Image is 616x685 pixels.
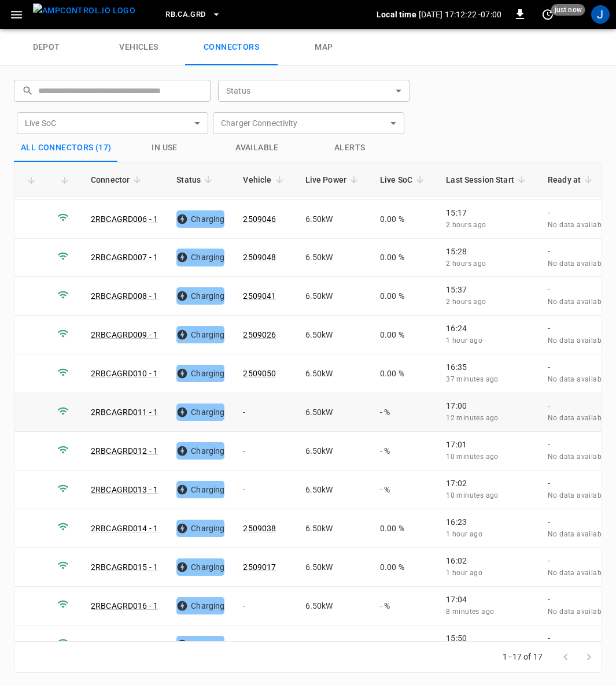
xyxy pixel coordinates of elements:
div: Charging [176,520,224,537]
a: vehicles [93,29,185,66]
p: - [548,555,607,566]
td: 6.50 kW [296,316,371,354]
span: 10 minutes ago [446,491,499,499]
a: 2RBCAGRD007 - 1 [91,253,158,262]
span: 8 minutes ago [446,608,494,616]
span: Vehicle [243,173,286,187]
span: Live Power [305,173,362,187]
div: Charging [176,403,224,421]
td: - [234,432,296,471]
span: No data available [548,221,607,229]
a: map [278,29,370,66]
p: 17:00 [446,400,529,412]
p: 16:35 [446,361,529,373]
p: Local time [377,9,416,20]
td: 6.50 kW [296,509,371,548]
td: - [234,587,296,625]
div: Charging [176,442,224,460]
td: 6.50 kW [296,200,371,239]
p: - [548,516,607,528]
a: 2509048 [243,253,276,262]
span: No data available [548,375,607,383]
span: No data available [548,491,607,499]
p: - [548,439,607,450]
button: Available [211,134,304,162]
a: 2RBCAGRD010 - 1 [91,369,158,378]
td: - % [371,587,437,625]
span: 1 hour ago [446,336,482,345]
span: 2 hours ago [446,260,486,268]
span: No data available [548,608,607,616]
p: - [548,207,607,219]
a: 2509026 [243,330,276,339]
td: 6.50 kW [296,354,371,393]
a: 2509023 [243,640,276,649]
td: 6.50 kW [296,277,371,316]
td: - [234,471,296,509]
span: No data available [548,336,607,345]
p: - [548,594,607,605]
a: 2509046 [243,214,276,224]
td: 6.50 kW [296,625,371,664]
div: Charging [176,249,224,266]
button: Alerts [304,134,396,162]
p: - [548,246,607,257]
td: 6.50 kW [296,587,371,625]
div: Charging [176,326,224,343]
span: No data available [548,453,607,461]
span: Last Session Start [446,173,529,187]
a: connectors [185,29,278,66]
a: 2509038 [243,524,276,533]
span: No data available [548,298,607,306]
p: 17:01 [446,439,529,450]
span: just now [551,4,585,16]
span: No data available [548,260,607,268]
td: 0.00 % [371,354,437,393]
p: - [548,323,607,334]
p: 15:28 [446,246,529,257]
td: 6.50 kW [296,548,371,587]
span: Live SoC [380,173,427,187]
div: Charging [176,210,224,228]
td: 0.00 % [371,277,437,316]
p: 16:02 [446,555,529,566]
td: - [234,393,296,432]
span: Status [176,173,216,187]
a: 2509050 [243,369,276,378]
td: 0.00 % [371,200,437,239]
p: 15:17 [446,207,529,219]
span: 37 minutes ago [446,375,499,383]
a: 2RBCAGRD013 - 1 [91,485,158,494]
p: - [548,477,607,489]
span: 2 hours ago [446,221,486,229]
td: 0.00 % [371,509,437,548]
td: - % [371,471,437,509]
span: 12 minutes ago [446,414,499,422]
td: 6.50 kW [296,471,371,509]
a: 2RBCAGRD011 - 1 [91,408,158,417]
button: set refresh interval [538,5,557,24]
img: ampcontrol.io logo [33,3,135,18]
a: 2RBCAGRD008 - 1 [91,291,158,301]
td: 6.50 kW [296,239,371,277]
td: 6.50 kW [296,432,371,471]
span: No data available [548,414,607,422]
div: Charging [176,597,224,614]
p: 17:02 [446,477,529,489]
button: in use [119,134,211,162]
p: [DATE] 17:12:22 -07:00 [419,9,501,20]
div: Charging [176,365,224,382]
p: - [548,284,607,295]
p: 17:04 [446,594,529,605]
p: - [548,361,607,373]
button: RB.CA.GRD [161,3,225,26]
a: 2RBCAGRD017 - 1 [91,640,158,649]
div: Charging [176,636,224,653]
button: All Connectors (17) [14,134,119,162]
a: 2509041 [243,291,276,301]
div: profile-icon [591,5,610,24]
a: 2RBCAGRD014 - 1 [91,524,158,533]
p: 1–17 of 17 [503,651,543,662]
td: 0.00 % [371,316,437,354]
td: 0.00 % [371,548,437,587]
